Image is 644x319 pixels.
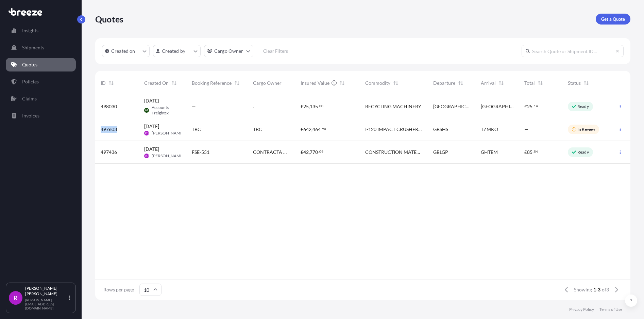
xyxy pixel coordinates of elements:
span: , [309,150,310,155]
span: 25 [303,104,309,109]
button: Sort [170,79,178,87]
p: Shipments [22,44,44,51]
a: Privacy Policy [569,307,594,312]
span: Insured Value [301,80,329,86]
span: 25 [527,104,532,109]
button: Sort [582,79,590,87]
span: 497436 [101,149,117,156]
span: , [309,104,310,109]
p: Quotes [22,61,37,68]
span: 85 [527,150,532,155]
p: Clear Filters [263,48,288,54]
p: Created by [162,48,186,54]
span: . [318,150,319,153]
span: — [524,126,528,133]
a: Terms of Use [599,307,622,312]
span: Arrival [481,80,496,86]
a: Get a Quote [596,14,630,25]
span: TBC [253,126,262,133]
span: 90 [322,128,326,130]
span: , [311,127,312,132]
input: Search Quote or Shipment ID... [522,45,624,57]
span: Status [568,80,581,86]
span: RD [145,153,149,159]
span: Booking Reference [192,80,232,86]
p: Ready [577,149,589,155]
span: 642 [303,127,311,132]
span: [PERSON_NAME] [152,130,184,136]
span: . [253,103,254,110]
span: TBC [192,126,201,133]
button: Sort [392,79,400,87]
button: Sort [497,79,505,87]
button: cargoOwner Filter options [204,45,253,57]
p: Get a Quote [601,16,625,22]
span: . [321,128,322,130]
span: CONSTRUCTION MATERIAL [365,149,422,156]
span: GBLGP [433,149,448,156]
a: Quotes [6,58,76,71]
span: 464 [312,127,321,132]
span: R [14,294,18,301]
span: of 3 [602,286,609,293]
a: Shipments [6,41,76,54]
span: 09 [319,150,323,153]
button: Sort [338,79,346,87]
span: RD [145,130,149,137]
span: 54 [534,150,538,153]
span: Accounts Freightex [152,105,181,116]
p: Policies [22,78,39,85]
span: Departure [433,80,455,86]
button: Sort [536,79,544,87]
a: Claims [6,92,76,106]
button: createdBy Filter options [153,45,201,57]
a: Insights [6,24,76,37]
button: Sort [457,79,465,87]
span: Cargo Owner [253,80,282,86]
p: Cargo Owner [214,48,243,54]
span: [GEOGRAPHIC_DATA] [433,103,470,110]
span: 770 [310,150,318,155]
span: [DATE] [144,146,159,153]
span: [DATE] [144,123,159,130]
span: Showing [574,286,592,293]
span: GHTEM [481,149,498,156]
span: — [192,103,196,110]
span: £ [301,150,303,155]
span: 00 [319,105,323,107]
span: CONTRACTA CONSTRUCTION UK LTD [253,149,290,156]
span: Rows per page [103,286,134,293]
span: FSE-551 [192,149,209,156]
span: . [318,105,319,107]
p: [PERSON_NAME] [PERSON_NAME] [25,286,67,297]
p: [PERSON_NAME][EMAIL_ADDRESS][DOMAIN_NAME] [25,298,67,310]
span: ID [101,80,106,86]
span: 1-3 [593,286,600,293]
p: Ready [577,104,589,109]
span: £ [301,127,303,132]
span: [DATE] [144,97,159,104]
p: Quotes [95,14,123,25]
span: [GEOGRAPHIC_DATA] [481,103,513,110]
span: 14 [534,105,538,107]
span: . [533,105,533,107]
span: £ [524,104,527,109]
span: TZMKO [481,126,498,133]
span: AF [145,107,148,114]
span: RECYCLING MACHINERY [365,103,421,110]
span: 135 [310,104,318,109]
span: GBSHS [433,126,448,133]
p: In Review [577,127,595,132]
span: £ [301,104,303,109]
a: Invoices [6,109,76,123]
button: Sort [107,79,115,87]
p: Invoices [22,112,39,119]
span: . [533,150,533,153]
span: [PERSON_NAME] [152,153,184,159]
span: 42 [303,150,309,155]
p: Insights [22,27,38,34]
span: Total [524,80,535,86]
a: Policies [6,75,76,89]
